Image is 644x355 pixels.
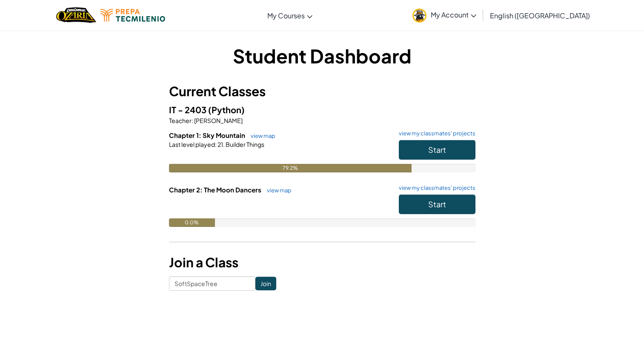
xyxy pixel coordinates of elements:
a: view map [246,132,275,139]
input: <Enter Class Code> [169,276,255,291]
div: 79.2% [169,164,412,172]
span: Chapter 2: The Moon Dancers [169,186,263,194]
img: Tecmilenio logo [100,9,165,22]
img: Home [56,6,96,24]
img: avatar [412,9,426,23]
a: view map [263,187,292,194]
span: Chapter 1: Sky Mountain [169,131,246,139]
span: 21. [217,140,225,148]
a: English ([GEOGRAPHIC_DATA]) [486,4,594,27]
span: English ([GEOGRAPHIC_DATA]) [490,11,590,20]
span: (Python) [208,104,245,115]
span: My Account [431,10,476,19]
a: My Courses [263,4,317,27]
span: : [215,140,217,148]
a: My Account [408,2,481,29]
a: Ozaria by CodeCombat logo [56,6,96,24]
span: [PERSON_NAME] [193,117,243,124]
span: Start [428,145,446,155]
span: IT - 2403 [169,104,208,115]
a: view my classmates' projects [395,131,475,136]
span: Last level played [169,140,215,148]
h3: Current Classes [169,82,475,101]
span: Builder Things [225,140,264,148]
h1: Student Dashboard [169,43,475,69]
span: : [192,117,193,124]
div: 0.0% [169,218,215,227]
button: Start [399,195,475,214]
span: Start [428,199,446,209]
button: Start [399,140,475,160]
span: Teacher [169,117,192,124]
input: Join [255,277,276,290]
a: view my classmates' projects [395,185,475,191]
span: My Courses [267,11,305,20]
h3: Join a Class [169,253,475,272]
